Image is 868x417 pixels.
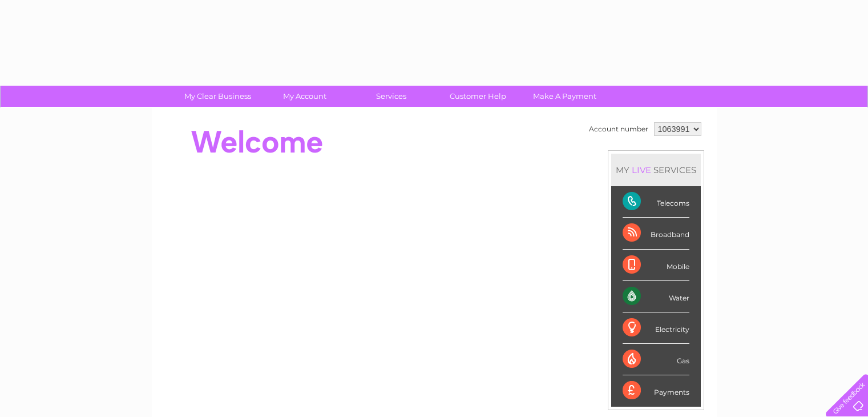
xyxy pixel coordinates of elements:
[623,250,689,281] div: Mobile
[171,86,265,107] a: My Clear Business
[623,218,689,249] div: Broadband
[586,119,651,139] td: Account number
[629,165,653,175] div: LIVE
[344,86,438,107] a: Services
[518,86,612,107] a: Make A Payment
[623,186,689,218] div: Telecoms
[623,281,689,312] div: Water
[623,312,689,344] div: Electricity
[623,375,689,406] div: Payments
[623,344,689,375] div: Gas
[431,86,525,107] a: Customer Help
[257,86,352,107] a: My Account
[611,154,701,186] div: MY SERVICES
